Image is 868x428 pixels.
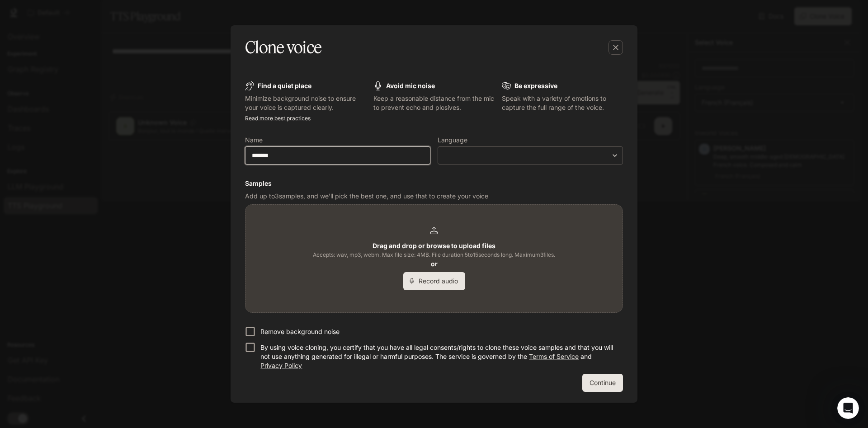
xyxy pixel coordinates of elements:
[438,151,623,160] div: ​
[529,353,579,360] a: Terms of Service
[502,94,623,112] p: Speak with a variety of emotions to capture the full range of the voice.
[245,115,311,122] a: Read more best practices
[837,397,859,419] iframe: Intercom live chat
[313,250,555,259] span: Accepts: wav, mp3, webm. Max file size: 4MB. File duration 5 to 15 seconds long. Maximum 3 files.
[373,242,495,249] b: Drag and drop or browse to upload files
[245,36,321,59] h5: Clone voice
[514,82,557,89] b: Be expressive
[260,362,302,369] a: Privacy Policy
[245,179,623,188] h6: Samples
[431,260,438,268] b: or
[260,343,616,370] p: By using voice cloning, you certify that you have all legal consents/rights to clone these voice ...
[386,82,435,89] b: Avoid mic noise
[373,94,495,112] p: Keep a reasonable distance from the mic to prevent echo and plosives.
[245,94,366,112] p: Minimize background noise to ensure your voice is captured clearly.
[245,192,623,201] p: Add up to 3 samples, and we'll pick the best one, and use that to create your voice
[582,374,623,392] button: Continue
[258,82,311,89] b: Find a quiet place
[245,137,263,143] p: Name
[403,272,465,290] button: Record audio
[438,137,467,143] p: Language
[260,327,340,336] p: Remove background noise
